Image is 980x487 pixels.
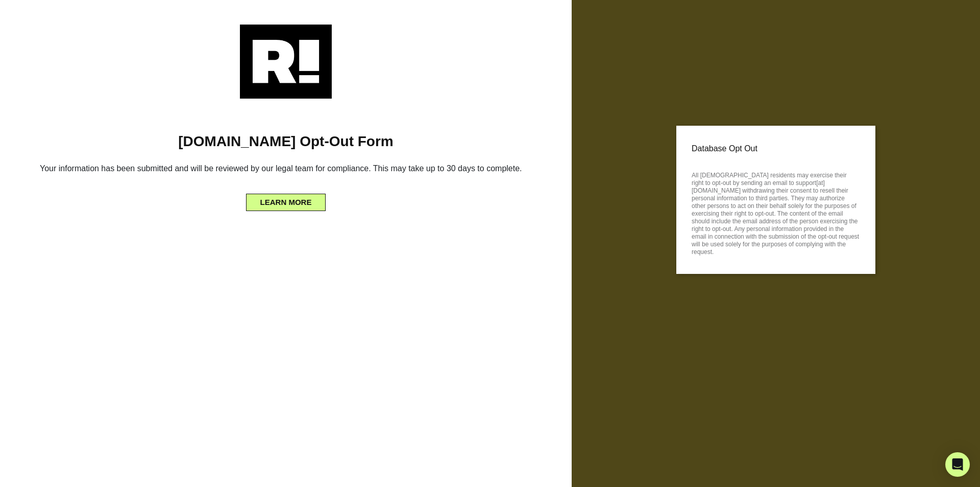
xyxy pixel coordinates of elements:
[945,452,970,477] div: Open Intercom Messenger
[15,133,556,150] h1: [DOMAIN_NAME] Opt-Out Form
[246,194,326,211] button: LEARN MORE
[692,141,860,156] p: Database Opt Out
[692,169,860,256] p: All [DEMOGRAPHIC_DATA] residents may exercise their right to opt-out by sending an email to suppo...
[240,25,332,99] img: Retention.com
[246,196,326,204] a: LEARN MORE
[15,159,556,181] h6: Your information has been submitted and will be reviewed by our legal team for compliance. This m...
